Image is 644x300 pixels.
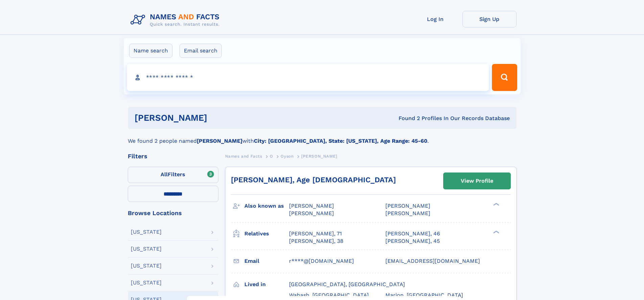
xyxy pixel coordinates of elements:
[131,229,162,235] div: [US_STATE]
[289,292,369,298] span: Wabash, [GEOGRAPHIC_DATA]
[301,154,337,159] span: [PERSON_NAME]
[444,173,510,189] a: View Profile
[289,203,334,209] span: [PERSON_NAME]
[281,152,293,160] a: Oyson
[131,246,162,252] div: [US_STATE]
[385,258,480,264] span: [EMAIL_ADDRESS][DOMAIN_NAME]
[385,210,430,216] span: [PERSON_NAME]
[128,11,225,29] img: Logo Names and Facts
[244,279,289,290] h3: Lived in
[462,11,517,27] a: Sign Up
[385,237,440,245] a: [PERSON_NAME], 45
[385,230,440,237] a: [PERSON_NAME], 46
[385,203,430,209] span: [PERSON_NAME]
[289,210,334,216] span: [PERSON_NAME]
[128,129,517,145] div: We found 2 people named with .
[408,11,462,27] a: Log In
[492,230,500,234] div: ❯
[492,202,500,207] div: ❯
[254,138,427,144] b: City: [GEOGRAPHIC_DATA], State: [US_STATE], Age Range: 45-60
[385,292,463,298] span: Marion, [GEOGRAPHIC_DATA]
[127,64,489,91] input: search input
[492,64,517,91] button: Search Button
[289,230,342,237] a: [PERSON_NAME], 71
[281,154,293,159] span: Oyson
[128,153,218,159] div: Filters
[270,152,273,160] a: O
[270,154,273,159] span: O
[303,115,510,122] div: Found 2 Profiles In Our Records Database
[461,173,493,189] div: View Profile
[180,44,222,58] label: Email search
[289,281,405,287] span: [GEOGRAPHIC_DATA], [GEOGRAPHIC_DATA]
[129,44,172,58] label: Name search
[225,152,262,160] a: Names and Facts
[197,138,242,144] b: [PERSON_NAME]
[131,280,162,285] div: [US_STATE]
[244,255,289,267] h3: Email
[131,263,162,269] div: [US_STATE]
[161,171,168,178] span: All
[231,176,396,184] a: [PERSON_NAME], Age [DEMOGRAPHIC_DATA]
[244,228,289,239] h3: Relatives
[244,200,289,212] h3: Also known as
[289,237,343,245] a: [PERSON_NAME], 38
[128,167,218,183] label: Filters
[128,210,218,216] div: Browse Locations
[135,114,303,122] h1: [PERSON_NAME]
